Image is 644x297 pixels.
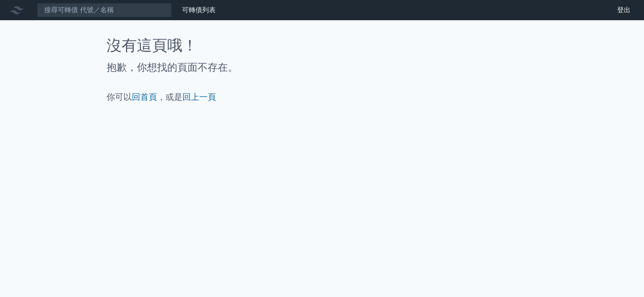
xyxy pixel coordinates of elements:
h2: 抱歉，你想找的頁面不存在。 [107,61,538,74]
a: 回上一頁 [182,92,216,102]
a: 可轉債列表 [182,6,216,14]
a: 回首頁 [132,92,157,102]
a: 登出 [610,3,637,17]
h1: 沒有這頁哦！ [107,37,538,54]
input: 搜尋可轉債 代號／名稱 [37,3,172,17]
p: 你可以 ，或是 [107,91,538,103]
